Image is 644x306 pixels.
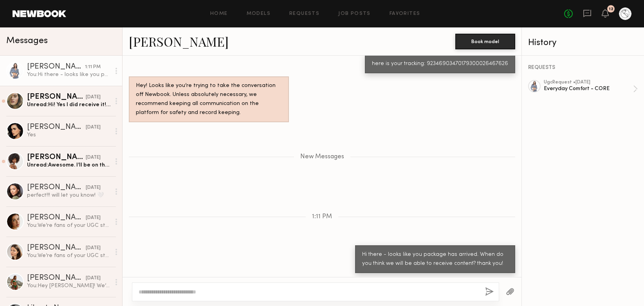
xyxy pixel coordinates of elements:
div: ugc Request • [DATE] [544,80,633,85]
div: [PERSON_NAME] [27,63,85,71]
a: ugcRequest •[DATE]Everyday Comfort - CORE [544,80,638,98]
div: Hey! Looks like you’re trying to take the conversation off Newbook. Unless absolutely necessary, ... [136,81,282,118]
div: [PERSON_NAME] [27,123,86,131]
div: [DATE] [86,124,101,131]
div: Hi there - looks like you package has arrived. When do you think we will be able to receive conte... [362,250,508,268]
div: History [528,38,638,47]
div: 12 [609,7,613,11]
div: You: We’re fans of your UGC style — it’s authentic and aligns perfectly with our brand. We’d love... [27,222,110,229]
div: You: Hi there - looks like you package has arrived. When do you think we will be able to receive ... [27,71,110,78]
div: Unread: Hi! Yes I did receive it! I will be sending over content by next week. My gma passed so h... [27,101,110,109]
div: [DATE] [86,154,101,161]
div: [DATE] [86,94,101,101]
div: [PERSON_NAME] [27,154,86,161]
div: 1:11 PM [85,63,101,71]
a: Book model [455,38,515,44]
div: perfect!!! will let you know! 🤍 [27,192,110,199]
div: Yes [27,131,110,139]
div: REQUESTS [528,65,638,71]
div: [DATE] [86,275,101,282]
a: Models [247,11,271,16]
div: [DATE] [86,184,101,192]
div: [DATE] [86,244,101,252]
div: [PERSON_NAME] [27,274,86,282]
div: You: Hey [PERSON_NAME]! We’ve absolutely loved the content you’ve created for us — it always perf... [27,282,110,290]
a: Job Posts [338,11,371,16]
div: Everyday Comfort - CORE [544,85,633,92]
div: [PERSON_NAME] [27,244,86,252]
span: Messages [6,36,48,45]
span: 1:11 PM [312,214,332,220]
div: You: We’re fans of your UGC style — it’s authentic and aligns perfectly with our brand. We’d love... [27,252,110,259]
a: Favorites [390,11,420,16]
a: Requests [289,11,319,16]
div: Unread: Awesome. I’ll be on the lookout:) I’ll definitely make sure to give that vibe. Thank you! [27,161,110,169]
span: New Messages [300,154,344,160]
div: [PERSON_NAME] [27,214,86,222]
div: [PERSON_NAME] [27,93,86,101]
div: [DATE] [86,214,101,222]
button: Book model [455,34,515,49]
a: [PERSON_NAME] [129,33,229,50]
a: Home [210,11,228,16]
div: [PERSON_NAME] [27,184,86,192]
div: here is your tracking: 92346903470179300026467626 [372,60,508,69]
